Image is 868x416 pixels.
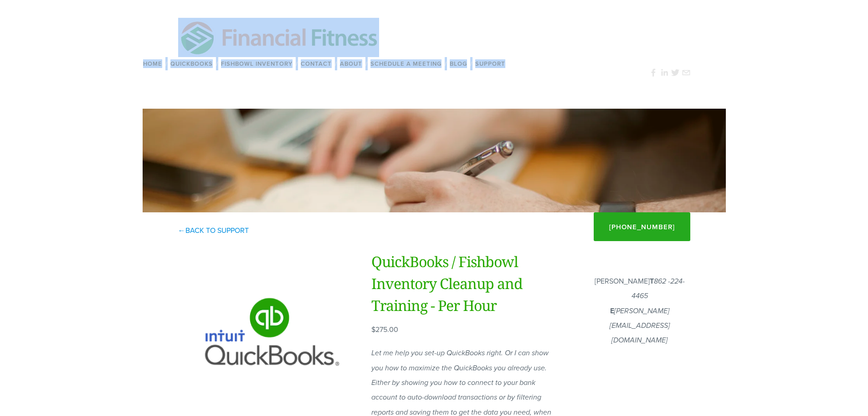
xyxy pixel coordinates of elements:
a: Blog [447,57,470,70]
span: / [445,59,447,68]
span: ← [178,225,185,235]
em: 862 -224-4465 [632,277,685,300]
span: / [365,59,368,68]
span: / [335,59,337,68]
strong: E [610,305,614,316]
a: Fishbowl Inventory [218,57,296,70]
a: ←Back to Support [178,225,249,235]
img: Financial Fitness Consulting [178,18,380,57]
h1: Support [178,149,691,172]
span: / [165,59,168,68]
a: QuickBooks [168,57,216,70]
a: Contact [298,57,335,70]
p: [PERSON_NAME] [589,274,690,348]
em: [PERSON_NAME][EMAIL_ADDRESS][DOMAIN_NAME] [610,307,670,345]
a: Home [140,57,165,70]
h1: QuickBooks / Fishbowl Inventory Cleanup and Training - Per Hour [371,251,554,316]
a: Schedule a Meeting [368,57,445,70]
div: $275.00 [371,324,554,335]
span: / [296,59,298,68]
span: / [470,59,473,68]
strong: T [650,276,654,286]
a: About [337,57,365,70]
a: [PHONE_NUMBER] [594,212,690,241]
a: Support [473,57,508,70]
span: / [216,59,218,68]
